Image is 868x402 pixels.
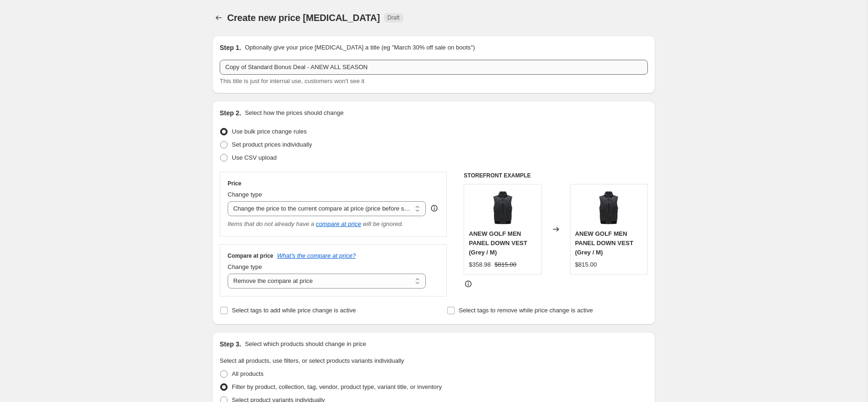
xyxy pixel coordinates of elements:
button: What's the compare at price? [277,252,356,259]
div: $358.98 [469,260,491,269]
span: ANEW GOLF MEN PANEL DOWN VEST (Grey / M) [575,230,633,256]
div: $815.00 [575,260,597,269]
span: This title is just for internal use, customers won't see it [220,78,364,85]
strike: $815.00 [494,260,516,269]
span: Use CSV upload [232,154,277,161]
h2: Step 3. [220,339,241,349]
span: Change type [228,263,262,270]
span: Select all products, use filters, or select products variants individually [220,357,404,364]
button: compare at price [316,220,361,227]
span: Create new price [MEDICAL_DATA] [227,13,380,23]
span: Select tags to remove while price change is active [459,307,593,314]
img: ANEWGOLF2023FWMEN_SPANELDOWNVEST_1_80x.jpg [484,189,521,226]
i: will be ignored. [363,220,403,227]
span: Change type [228,191,262,198]
h3: Price [228,180,241,187]
span: Draft [388,14,400,21]
span: ANEW GOLF MEN PANEL DOWN VEST (Grey / M) [469,230,527,256]
span: Set product prices individually [232,141,312,148]
i: Items that do not already have a [228,220,314,227]
img: ANEWGOLF2023FWMEN_SPANELDOWNVEST_1_80x.jpg [590,189,627,226]
input: 30% off holiday sale [220,60,648,75]
span: Filter by product, collection, tag, vendor, product type, variant title, or inventory [232,383,442,390]
span: All products [232,370,264,377]
span: Use bulk price change rules [232,128,306,135]
button: Price change jobs [212,11,225,24]
h2: Step 1. [220,43,241,52]
span: Select tags to add while price change is active [232,307,356,314]
p: Optionally give your price [MEDICAL_DATA] a title (eg "March 30% off sale on boots") [245,43,475,52]
p: Select which products should change in price [245,339,366,349]
div: help [430,204,439,213]
h6: STOREFRONT EXAMPLE [464,172,648,179]
h3: Compare at price [228,252,273,260]
p: Select how the prices should change [245,108,344,118]
h2: Step 2. [220,108,241,118]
